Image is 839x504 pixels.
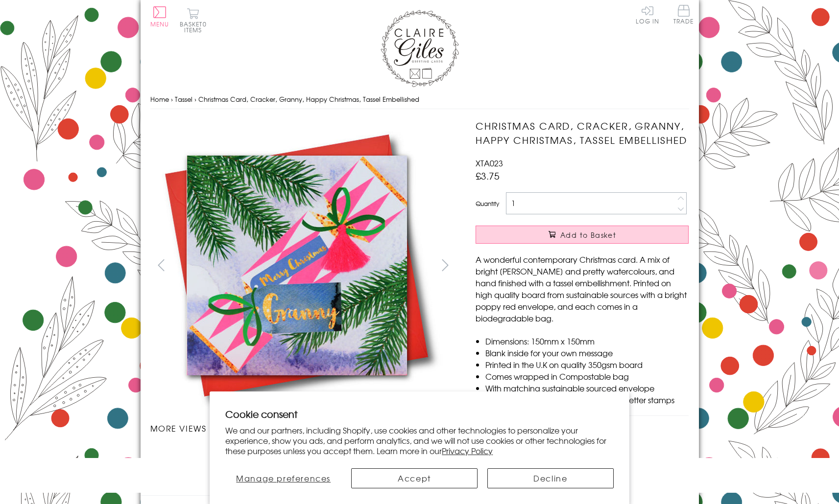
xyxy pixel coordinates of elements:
label: Quantity [476,199,499,208]
button: Add to Basket [476,226,689,244]
button: prev [150,254,172,276]
li: Printed in the U.K on quality 350gsm board [485,359,689,370]
a: Tassel [175,94,192,104]
p: A wonderful contemporary Christmas card. A mix of bright [PERSON_NAME] and pretty watercolours, a... [476,253,689,324]
span: 0 items [184,20,207,34]
button: Decline [487,468,614,488]
a: Log In [636,5,659,24]
nav: breadcrumbs [150,90,689,110]
span: Menu [150,20,169,28]
span: › [171,94,173,104]
li: Carousel Page 1 (Current Slide) [150,444,227,465]
span: Add to Basket [560,230,616,240]
a: Privacy Policy [442,445,493,457]
li: Blank inside for your own message [485,347,689,359]
li: Comes wrapped in Compostable bag [485,370,689,382]
button: Accept [351,468,478,488]
button: Menu [150,6,169,27]
li: With matching sustainable sourced envelope [485,382,689,394]
span: Manage preferences [236,472,331,484]
img: Claire Giles Greetings Cards [381,10,459,87]
img: Christmas Card, Cracker, Granny, Happy Christmas, Tassel Embellished [150,119,444,412]
img: Christmas Card, Cracker, Granny, Happy Christmas, Tassel Embellished [456,119,750,412]
span: £3.75 [476,169,500,183]
span: › [194,94,196,104]
button: next [434,254,456,276]
span: Christmas Card, Cracker, Granny, Happy Christmas, Tassel Embellished [198,94,419,104]
ul: Carousel Pagination [150,444,456,465]
span: Trade [673,5,694,24]
a: Trade [673,5,694,26]
h2: Cookie consent [225,407,614,421]
button: Manage preferences [225,468,341,488]
span: XTA023 [476,157,503,169]
li: Dimensions: 150mm x 150mm [485,335,689,347]
button: Basket0 items [180,8,207,33]
h3: More views [150,422,456,434]
p: We and our partners, including Shopify, use cookies and other technologies to personalize your ex... [225,425,614,456]
a: Home [150,94,169,104]
h1: Christmas Card, Cracker, Granny, Happy Christmas, Tassel Embellished [476,119,689,147]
